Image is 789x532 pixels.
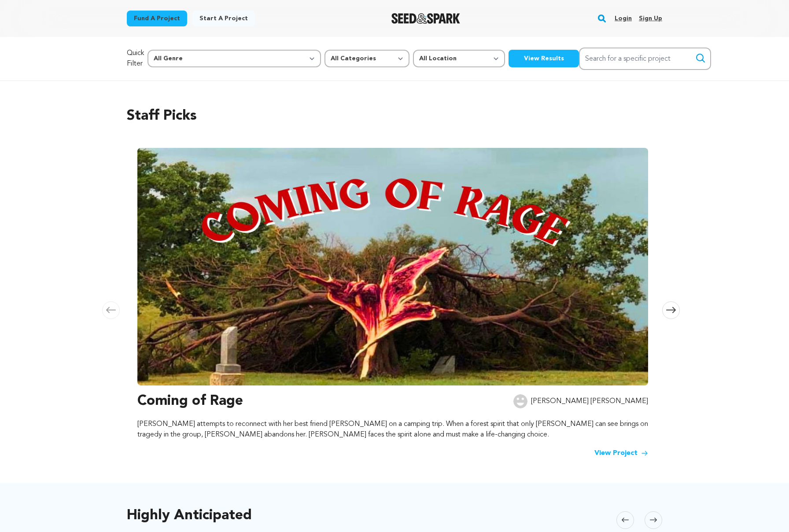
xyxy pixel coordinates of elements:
img: Seed&Spark Logo Dark Mode [391,13,461,24]
a: Login [615,11,632,26]
a: Sign up [639,11,662,26]
img: Coming of Rage image [137,148,648,385]
h3: Coming of Rage [137,391,243,412]
a: Fund a project [127,11,187,26]
a: Start a project [192,11,255,26]
p: [PERSON_NAME] attempts to reconnect with her best friend [PERSON_NAME] on a camping trip. When a ... [137,419,648,440]
p: [PERSON_NAME] [PERSON_NAME] [531,396,648,407]
a: Seed&Spark Homepage [391,13,461,24]
h2: Staff Picks [127,106,662,127]
a: View Project [594,448,648,459]
button: View Results [509,50,579,67]
img: user.png [513,394,527,408]
h2: Highly Anticipated [127,510,252,522]
input: Search for a specific project [579,48,711,70]
p: Quick Filter [127,48,144,69]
